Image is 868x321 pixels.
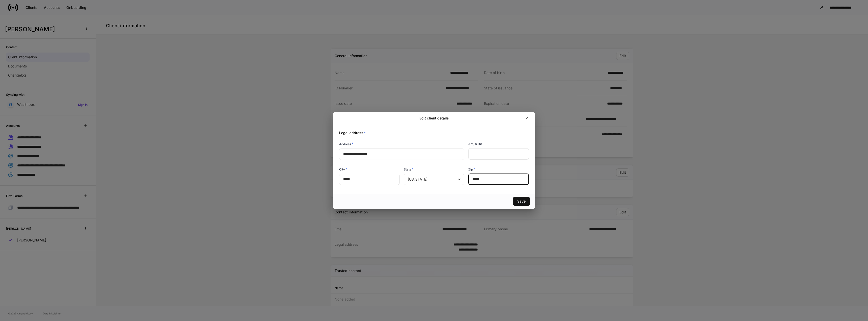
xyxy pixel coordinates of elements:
[404,167,414,172] h6: State
[335,124,529,135] div: Legal address
[468,167,475,172] h6: Zip
[517,199,526,204] div: Save
[339,167,347,172] h6: City
[404,174,464,185] div: [US_STATE]
[513,197,530,206] button: Save
[339,141,353,146] h6: Address
[468,141,482,146] h6: Apt, suite
[419,116,449,121] h2: Edit client details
